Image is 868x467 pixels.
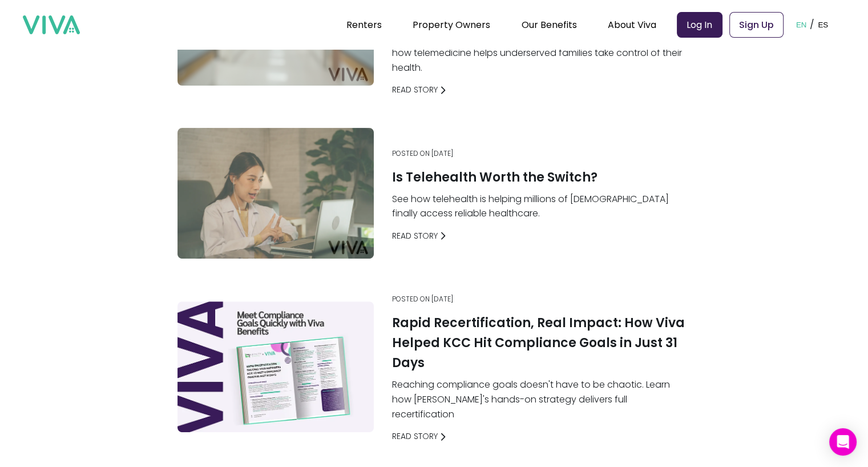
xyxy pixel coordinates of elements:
[392,192,687,221] p: See how telehealth is helping millions of [DEMOGRAPHIC_DATA] finally access reliable healthcare.
[829,428,857,456] div: Open Intercom Messenger
[392,377,687,421] p: Reaching compliance goals doesn't have to be chaotic. Learn how [PERSON_NAME]'s hands-on strategy...
[521,10,576,39] div: Our Benefits
[810,16,814,33] p: /
[392,84,449,96] a: Read Story
[392,230,449,242] a: Read Story
[413,18,490,31] a: Property Owners
[677,12,722,38] a: Log In
[438,231,448,241] img: arrow
[392,31,687,75] p: Access to healthcare shouldn't depend on where you live. Learn how telemedicine helps underserved...
[392,430,449,442] a: Read Story
[814,7,831,42] button: ES
[177,128,374,259] img: Is Telehealth Worth the Switch?
[392,149,453,158] p: Posted on [DATE]
[438,85,448,95] img: arrow
[793,7,810,42] button: EN
[608,10,656,39] div: About Viva
[392,167,597,187] h1: Is Telehealth Worth the Switch?
[438,432,448,442] img: arrow
[346,18,382,31] a: Renters
[23,15,80,35] img: viva
[392,311,687,377] a: Rapid Recertification, Real Impact: How Viva Helped KCC Hit Compliance Goals in Just 31 Days
[392,165,597,192] a: Is Telehealth Worth the Switch?
[729,12,784,38] a: Sign Up
[177,301,374,432] img: Rapid Recertification, Real Impact: How Viva Helped KCC Hit Compliance Goals in Just 31 Days
[392,295,453,304] p: Posted on [DATE]
[392,313,687,373] h1: Rapid Recertification, Real Impact: How Viva Helped KCC Hit Compliance Goals in Just 31 Days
